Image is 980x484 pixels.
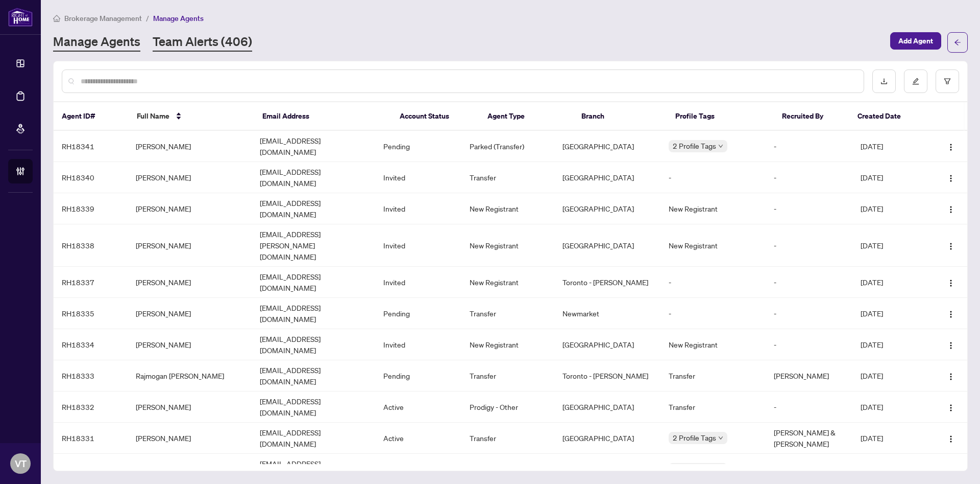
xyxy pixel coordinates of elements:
td: Invited [375,193,462,224]
td: Invited [375,267,462,298]
img: Logo [947,242,955,250]
td: [GEOGRAPHIC_DATA] [554,193,660,224]
span: filter [944,78,951,85]
td: Rajmogan [PERSON_NAME] [128,360,251,391]
td: New Registrant [461,329,554,360]
td: Parked (Transfer) [461,131,554,162]
button: filter [936,70,959,93]
td: [EMAIL_ADDRESS][DOMAIN_NAME] [252,423,375,454]
td: New Registrant [461,193,554,224]
span: down [718,144,723,149]
button: Logo [943,169,959,186]
td: Newmarket [554,298,660,329]
td: - [766,224,852,267]
td: Pending [375,360,462,391]
a: Team Alerts (406) [153,33,252,52]
td: RH18339 [54,193,128,224]
img: Logo [947,435,955,443]
td: Transfer [461,360,554,391]
td: [PERSON_NAME] [128,391,251,423]
td: [PERSON_NAME] [128,193,251,224]
td: [EMAIL_ADDRESS][DOMAIN_NAME] [252,391,375,423]
button: download [872,70,896,93]
span: Manage Agents [153,14,204,23]
img: logo [8,8,33,27]
button: Logo [943,237,959,253]
span: home [53,15,60,22]
td: Toronto - [PERSON_NAME] [554,267,660,298]
span: edit [912,78,919,85]
td: [GEOGRAPHIC_DATA] [554,224,660,267]
td: Invited [375,329,462,360]
th: Recruited By [774,102,849,131]
button: Logo [943,461,959,477]
span: 2 Profile Tags [673,463,716,475]
img: Logo [947,205,955,214]
li: / [146,12,149,24]
td: - [766,162,852,193]
button: Logo [943,200,959,217]
td: Transfer [461,423,554,454]
th: Agent ID# [54,102,129,131]
td: [EMAIL_ADDRESS][DOMAIN_NAME] [252,298,375,329]
td: Pending [375,131,462,162]
button: Logo [943,430,959,446]
td: [PERSON_NAME] [128,298,251,329]
a: Manage Agents [53,33,140,52]
button: Logo [943,336,959,353]
td: Transfer [660,391,766,423]
td: Active [375,391,462,423]
td: [PERSON_NAME] [128,423,251,454]
td: [DATE] [852,193,928,224]
td: - [766,193,852,224]
span: Add Agent [898,33,933,49]
td: Invited [375,162,462,193]
td: - [660,267,766,298]
td: RH18338 [54,224,128,267]
td: [EMAIL_ADDRESS][DOMAIN_NAME] [252,162,375,193]
td: Prodigy - Other [461,391,554,423]
img: Logo [947,341,955,350]
button: Logo [943,305,959,321]
td: [DATE] [852,329,928,360]
button: edit [904,70,927,93]
td: [EMAIL_ADDRESS][DOMAIN_NAME] [252,193,375,224]
td: [GEOGRAPHIC_DATA] [554,391,660,423]
td: New Registrant [660,224,766,267]
td: [DATE] [852,360,928,391]
img: Logo [947,143,955,151]
td: RH18337 [54,267,128,298]
td: [EMAIL_ADDRESS][PERSON_NAME][DOMAIN_NAME] [252,224,375,267]
td: - [766,131,852,162]
button: Logo [943,274,959,290]
td: RH18332 [54,391,128,423]
td: [DATE] [852,423,928,454]
th: Profile Tags [667,102,774,131]
td: [PERSON_NAME] [128,267,251,298]
td: New Registrant [461,267,554,298]
td: [PERSON_NAME] [766,360,852,391]
td: [DATE] [852,162,928,193]
td: [EMAIL_ADDRESS][DOMAIN_NAME] [252,131,375,162]
span: Full Name [137,110,169,122]
span: 2 Profile Tags [673,432,716,444]
td: [DATE] [852,267,928,298]
td: [DATE] [852,224,928,267]
th: Full Name [129,102,254,131]
td: - [660,298,766,329]
th: Agent Type [479,102,573,131]
td: New Registrant [461,224,554,267]
span: Brokerage Management [64,14,142,23]
button: Add Agent [890,32,941,50]
td: Pending [375,298,462,329]
button: Logo [943,367,959,384]
span: down [718,435,723,441]
td: New Registrant [660,193,766,224]
th: Email Address [254,102,391,131]
td: RH18333 [54,360,128,391]
td: [EMAIL_ADDRESS][DOMAIN_NAME] [252,267,375,298]
span: VT [15,456,27,471]
td: RH18331 [54,423,128,454]
td: - [660,162,766,193]
td: [GEOGRAPHIC_DATA] [554,162,660,193]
